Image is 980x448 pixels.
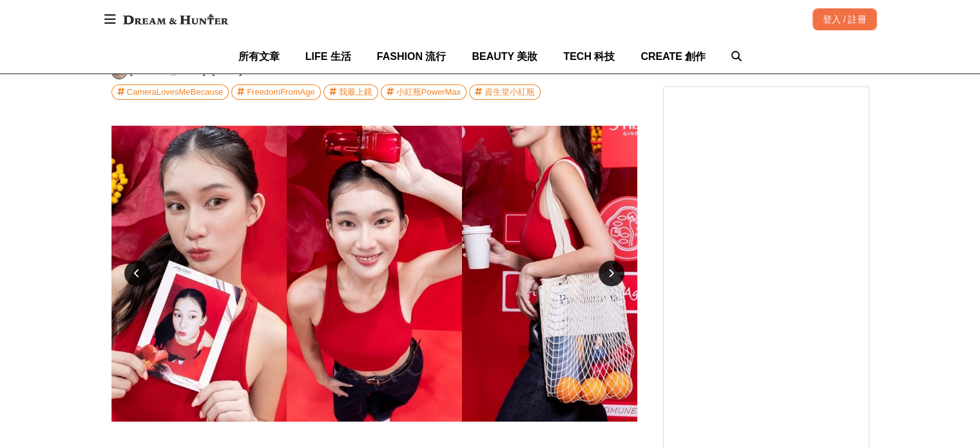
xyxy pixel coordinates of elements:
span: 所有文章 [238,51,280,62]
a: CREATE 創作 [640,39,706,73]
a: 資生堂小紅瓶 [469,84,541,100]
a: FASHION 流行 [377,39,447,73]
span: LIFE 生活 [305,51,351,62]
span: TECH 科技 [563,51,615,62]
a: CameraLovesMeBecause [111,84,229,100]
div: 我最上鏡 [339,85,372,99]
a: 小紅瓶PowerMax [381,84,466,100]
a: LIFE 生活 [305,39,351,73]
a: BEAUTY 美妝 [472,39,537,73]
div: FreedomFromAge [247,85,314,99]
a: FreedomFromAge [231,84,320,100]
span: CREATE 創作 [640,51,706,62]
div: 登入 / 註冊 [812,8,877,30]
a: TECH 科技 [563,39,615,73]
div: 資生堂小紅瓶 [485,85,535,99]
img: b2921d0b-10fd-4020-a952-e75a6d7431c2.jpg [111,126,637,422]
span: FASHION 流行 [377,51,447,62]
a: 所有文章 [238,39,280,73]
div: 小紅瓶PowerMax [396,85,461,99]
div: CameraLovesMeBecause [127,85,224,99]
a: 我最上鏡 [323,84,378,100]
img: Dream & Hunter [117,8,235,31]
span: BEAUTY 美妝 [472,51,537,62]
